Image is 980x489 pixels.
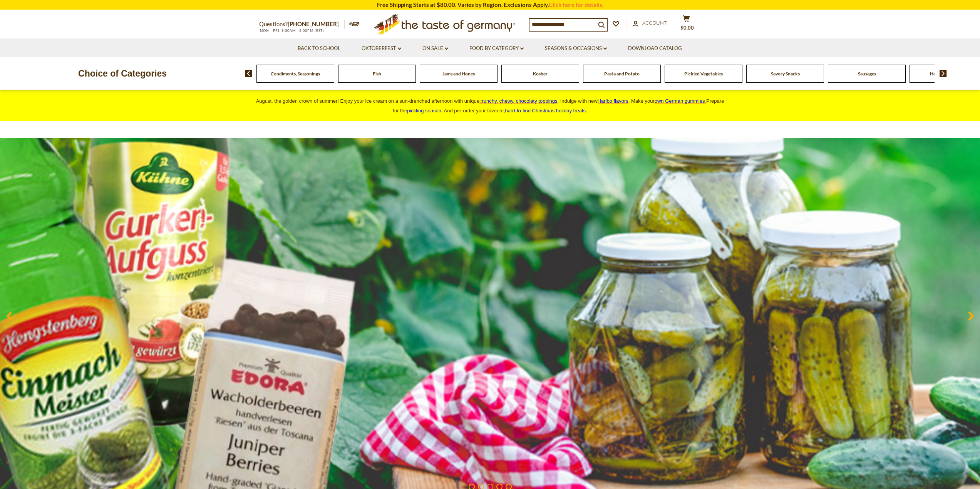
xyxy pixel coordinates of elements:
[505,108,587,113] span: .
[271,71,320,77] a: Condiments, Seasonings
[771,71,800,77] a: Savory Snacks
[298,44,340,53] a: Back to School
[598,98,628,104] a: Haribo flavors
[628,44,682,53] a: Download Catalog
[655,98,705,104] span: own German gummies
[482,98,557,104] span: runchy, chewy, chocolaty toppings
[549,1,603,8] a: Click here for details.
[256,98,724,113] span: August, the golden crown of summer! Enjoy your ice cream on a sun-drenched afternoon with unique ...
[362,44,401,53] a: Oktoberfest
[655,98,706,104] a: own German gummies.
[604,71,640,77] a: Pasta and Potato
[469,44,524,53] a: Food By Category
[373,71,381,77] a: Fish
[442,71,475,77] a: Jams and Honey
[259,28,325,33] span: MON - FRI, 9:00AM - 5:00PM (EST)
[505,108,586,113] a: hard-to-find Christmas holiday treats
[675,15,698,34] button: $0.00
[940,70,947,77] img: next arrow
[680,25,694,31] span: $0.00
[858,71,876,77] a: Sausages
[288,20,339,27] a: [PHONE_NUMBER]
[545,44,607,53] a: Seasons & Occasions
[930,71,967,77] a: Health & Wellness
[422,44,448,53] a: On Sale
[245,70,252,77] img: previous arrow
[533,71,548,77] a: Kosher
[407,108,441,113] a: pickling season
[684,71,723,77] a: Pickled Vegetables
[633,19,667,27] a: Account
[642,20,667,26] span: Account
[259,19,345,29] p: Questions?
[479,98,558,104] a: crunchy, chewy, chocolaty toppings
